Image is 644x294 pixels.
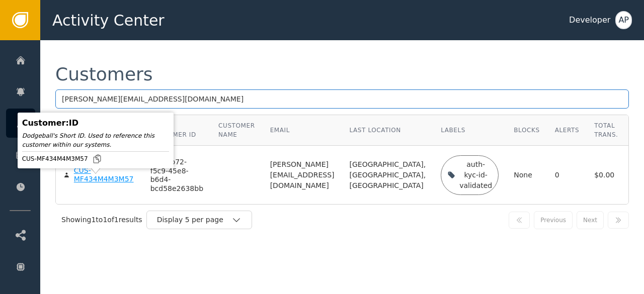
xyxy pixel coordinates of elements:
[218,121,255,139] div: Customer Name
[157,215,231,225] div: Display 5 per page
[342,146,434,204] td: [GEOGRAPHIC_DATA], [GEOGRAPHIC_DATA], [GEOGRAPHIC_DATA]
[55,89,629,109] input: Search by name, email, or ID
[569,14,610,26] div: Developer
[146,211,252,229] button: Display 5 per page
[514,170,539,180] div: None
[22,154,169,164] div: CUS-MF434M4M3M57
[615,11,632,29] button: AP
[555,126,580,135] div: Alerts
[74,166,135,184] div: CUS-MF434M4M3M57
[61,215,142,225] div: Showing 1 to 1 of 1 results
[52,9,165,32] span: Activity Center
[263,146,342,204] td: [PERSON_NAME][EMAIL_ADDRESS][DOMAIN_NAME]
[441,126,499,135] div: Labels
[594,121,618,139] div: Total Trans.
[270,126,335,135] div: Email
[350,126,426,135] div: Last Location
[150,158,203,193] div: 0b3f6b72-f5c9-45e8-b6d4-bcd58e2638bb
[22,131,169,149] div: Dodgeball's Short ID. Used to reference this customer within our systems.
[514,126,539,135] div: Blocks
[459,159,492,191] div: auth-kyc-id-validated
[150,121,203,139] div: Your Customer ID
[55,65,153,83] div: Customers
[547,146,587,204] td: 0
[587,146,625,204] td: $0.00
[22,117,169,129] div: Customer : ID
